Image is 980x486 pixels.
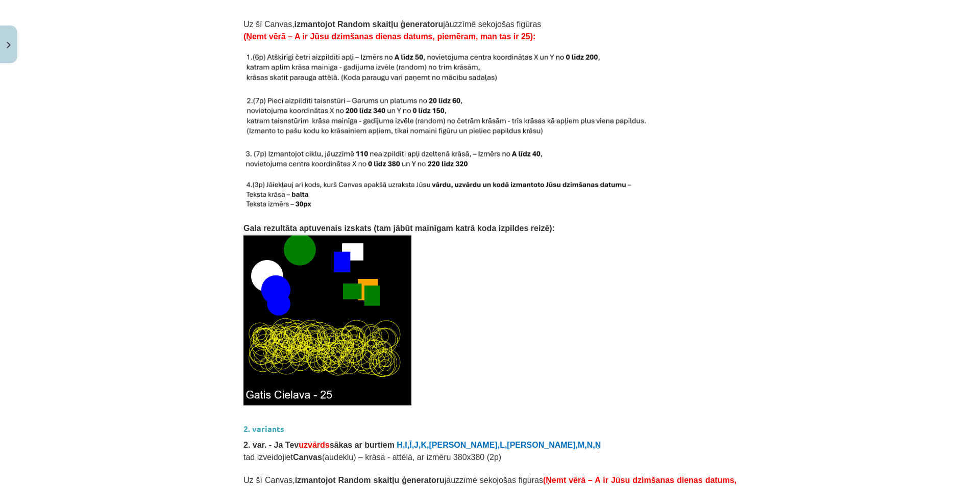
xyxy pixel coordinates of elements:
[243,441,395,449] span: 2. var. - Ja Tev sākas ar burtiem
[295,20,444,29] b: izmantojot Random skaitļu ģeneratoru
[295,476,445,484] b: izmantojot Random skaitļu ģeneratoru
[293,453,322,462] b: Canvas
[243,224,555,233] span: Gala rezultāta aptuvenais izskats (tam jābūt mainīgam katrā koda izpildes reizē):
[299,441,329,449] span: uzvārds
[243,32,535,41] span: (Ņemt vērā – A ir Jūsu dzimšanas dienas datums, piemēram, man tas ir 25):
[243,423,284,434] strong: 2. variants
[243,234,411,405] img: Attēls, kurā ir ekrānuzņēmums, grafika, grafiskais dizains, krāsainība Apraksts ģenerēts automātiski
[7,42,11,48] img: icon-close-lesson-0947bae3869378f0d4975bcd49f059093ad1ed9edebbc8119c70593378902aed.svg
[397,441,601,449] span: H,I,Ī,J,K,[PERSON_NAME],L,[PERSON_NAME],M,N,Ņ
[243,20,541,29] span: Uz šī Canvas, jāuzzīmē sekojošas figūras
[243,453,501,462] span: tad izveidojiet (audeklu) – krāsa - attēlā, ar izmēru 380x380 (2p)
